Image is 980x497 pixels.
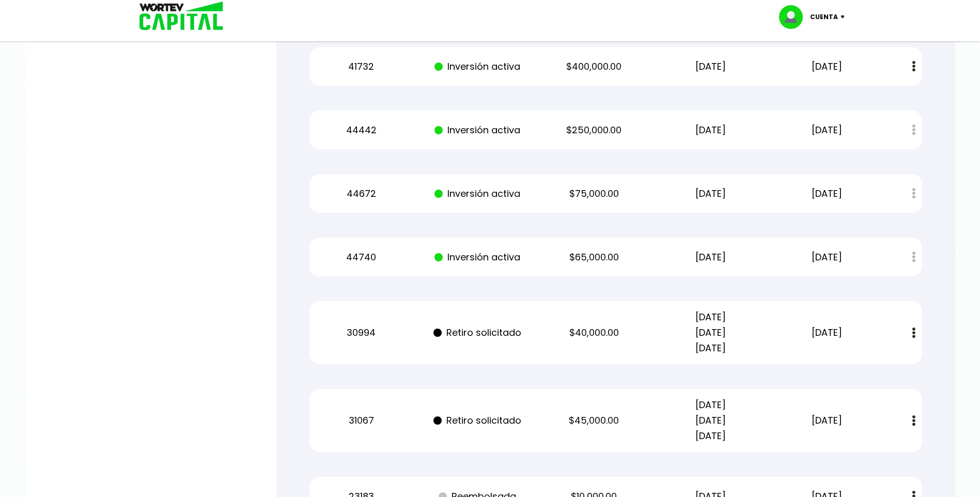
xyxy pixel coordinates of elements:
[429,413,527,428] p: Retiro solicitado
[545,413,643,428] p: $45,000.00
[545,250,643,265] p: $65,000.00
[778,122,876,138] p: [DATE]
[661,250,759,265] p: [DATE]
[312,325,410,340] p: 30994
[312,250,410,265] p: 44740
[778,250,876,265] p: [DATE]
[545,186,643,201] p: $75,000.00
[778,186,876,201] p: [DATE]
[810,9,838,25] p: Cuenta
[545,325,643,340] p: $40,000.00
[838,15,852,19] img: icon-down
[429,186,527,201] p: Inversión activa
[312,413,410,428] p: 31067
[661,59,759,74] p: [DATE]
[429,325,527,340] p: Retiro solicitado
[661,397,759,444] p: [DATE] [DATE] [DATE]
[661,122,759,138] p: [DATE]
[312,122,410,138] p: 44442
[429,250,527,265] p: Inversión activa
[661,186,759,201] p: [DATE]
[778,325,876,340] p: [DATE]
[778,413,876,428] p: [DATE]
[545,59,643,74] p: $400,000.00
[312,186,410,201] p: 44672
[545,122,643,138] p: $250,000.00
[661,309,759,356] p: [DATE] [DATE] [DATE]
[779,5,810,29] img: profile-image
[429,59,527,74] p: Inversión activa
[778,59,876,74] p: [DATE]
[312,59,410,74] p: 41732
[429,122,527,138] p: Inversión activa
